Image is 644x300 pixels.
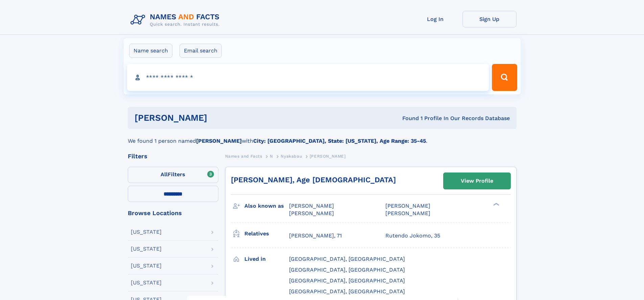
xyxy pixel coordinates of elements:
div: Browse Locations [128,210,218,216]
a: N [270,152,273,160]
a: Log In [408,11,462,27]
span: [GEOGRAPHIC_DATA], [GEOGRAPHIC_DATA] [289,288,405,295]
div: [US_STATE] [131,263,162,269]
a: Names and Facts [225,152,262,160]
h3: Relatives [244,228,289,239]
a: [PERSON_NAME], 71 [289,232,342,239]
h3: Also known as [244,200,289,212]
div: [US_STATE] [131,229,162,235]
h3: Lived in [244,253,289,265]
span: All [161,171,168,178]
span: [GEOGRAPHIC_DATA], [GEOGRAPHIC_DATA] [289,267,405,273]
label: Name search [129,44,172,58]
label: Email search [180,44,222,58]
span: [PERSON_NAME] [289,203,334,209]
span: [GEOGRAPHIC_DATA], [GEOGRAPHIC_DATA] [289,277,405,284]
a: [PERSON_NAME], Age [DEMOGRAPHIC_DATA] [231,176,396,184]
label: Filters [128,167,218,183]
span: [PERSON_NAME] [310,154,346,159]
button: Search Button [492,64,517,91]
a: Sign Up [462,11,517,27]
a: Nyakabau [281,152,302,160]
span: [PERSON_NAME] [385,210,430,216]
div: ❯ [492,202,500,207]
div: [US_STATE] [131,246,162,252]
img: Logo Names and Facts [128,11,225,29]
div: Found 1 Profile In Our Records Database [305,115,510,122]
span: N [270,154,273,159]
span: [GEOGRAPHIC_DATA], [GEOGRAPHIC_DATA] [289,256,405,262]
div: [US_STATE] [131,280,162,285]
div: Filters [128,153,218,159]
h1: [PERSON_NAME] [135,114,305,122]
div: View Profile [461,173,493,189]
span: [PERSON_NAME] [289,210,334,216]
span: Nyakabau [281,154,302,159]
b: [PERSON_NAME] [196,138,242,144]
b: City: [GEOGRAPHIC_DATA], State: [US_STATE], Age Range: 35-45 [253,138,426,144]
a: View Profile [444,173,510,189]
div: We found 1 person named with . [128,129,517,145]
a: Rutendo Jokomo, 35 [385,232,440,239]
input: search input [127,64,489,91]
span: [PERSON_NAME] [385,203,430,209]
